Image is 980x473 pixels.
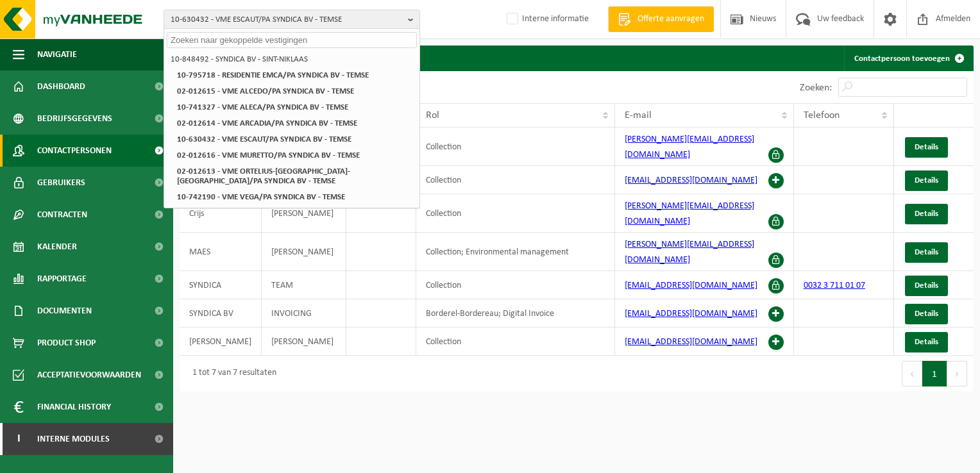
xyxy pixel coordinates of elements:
span: Details [915,338,938,346]
span: Contactpersonen [37,135,112,167]
td: [PERSON_NAME] [262,233,346,271]
button: 10-630432 - VME ESCAUT/PA SYNDICA BV - TEMSE [164,10,420,29]
span: Telefoon [804,110,840,120]
span: Contracten [37,199,87,231]
a: [EMAIL_ADDRESS][DOMAIN_NAME] [625,281,757,290]
td: Collection [416,128,616,166]
span: Kalender [37,231,77,263]
td: Collection; Environmental management [416,233,616,271]
td: [PERSON_NAME] [262,328,346,356]
strong: 02-012616 - VME MURETTO/PA SYNDICA BV - TEMSE [177,151,360,160]
td: INVOICING [262,299,346,328]
button: 1 [922,361,947,386]
span: Details [915,176,938,185]
a: Details [905,204,948,224]
input: Zoeken naar gekoppelde vestigingen [167,32,417,48]
td: Crijs [180,194,262,233]
a: Details [905,170,948,191]
span: Details [915,210,938,218]
span: Product Shop [37,327,96,359]
a: Details [905,276,948,296]
strong: 10-795718 - RESIDENTIE EMCA/PA SYNDICA BV - TEMSE [177,71,369,79]
td: SYNDICA BV [180,299,262,328]
span: Interne modules [37,423,110,455]
a: [PERSON_NAME][EMAIL_ADDRESS][DOMAIN_NAME] [625,135,754,160]
td: SYNDICA [180,271,262,299]
td: Collection [416,194,616,233]
span: Documenten [37,295,92,327]
span: Details [915,248,938,256]
span: 10-630432 - VME ESCAUT/PA SYNDICA BV - TEMSE [171,10,403,29]
li: 10-848492 - SYNDICA BV - SINT-NIKLAAS [167,51,417,67]
td: Collection [416,271,616,299]
span: Dashboard [37,71,85,103]
label: Zoeken: [800,83,832,93]
a: Details [905,304,948,324]
span: Gebruikers [37,167,85,199]
span: Details [915,310,938,318]
strong: 10-742190 - VME VEGA/PA SYNDICA BV - TEMSE [177,193,345,201]
a: Details [905,242,948,263]
a: Details [905,332,948,353]
td: MAES [180,233,262,271]
td: Collection [416,166,616,194]
span: Bedrijfsgegevens [37,103,112,135]
strong: 10-741327 - VME ALECA/PA SYNDICA BV - TEMSE [177,103,348,112]
strong: 10-630432 - VME ESCAUT/PA SYNDICA BV - TEMSE [177,135,351,144]
span: Details [915,281,938,290]
label: Interne informatie [504,10,589,29]
td: Borderel-Bordereau; Digital Invoice [416,299,616,328]
a: [PERSON_NAME][EMAIL_ADDRESS][DOMAIN_NAME] [625,240,754,265]
td: [PERSON_NAME] [262,194,346,233]
span: Details [915,143,938,151]
a: 0032 3 711 01 07 [804,281,865,290]
span: Rol [426,110,439,120]
a: [EMAIL_ADDRESS][DOMAIN_NAME] [625,337,757,347]
strong: 02-012613 - VME ORTELIUS-[GEOGRAPHIC_DATA]-[GEOGRAPHIC_DATA]/PA SYNDICA BV - TEMSE [177,167,350,185]
span: I [13,423,24,455]
td: [PERSON_NAME] [180,328,262,356]
span: Financial History [37,391,111,423]
strong: 02-012614 - VME ARCADIA/PA SYNDICA BV - TEMSE [177,119,357,128]
a: [PERSON_NAME][EMAIL_ADDRESS][DOMAIN_NAME] [625,201,754,226]
a: Details [905,137,948,158]
span: Navigatie [37,38,77,71]
strong: 02-012615 - VME ALCEDO/PA SYNDICA BV - TEMSE [177,87,354,95]
a: [EMAIL_ADDRESS][DOMAIN_NAME] [625,309,757,319]
a: Contactpersoon toevoegen [844,46,972,71]
button: Next [947,361,967,386]
a: [EMAIL_ADDRESS][DOMAIN_NAME] [625,176,757,185]
div: 1 tot 7 van 7 resultaten [186,362,276,385]
span: Acceptatievoorwaarden [37,359,141,391]
button: Previous [902,361,922,386]
td: Collection [416,328,616,356]
span: E-mail [625,110,652,120]
span: Rapportage [37,263,87,295]
span: Offerte aanvragen [634,13,707,26]
td: TEAM [262,271,346,299]
a: Offerte aanvragen [608,6,714,32]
